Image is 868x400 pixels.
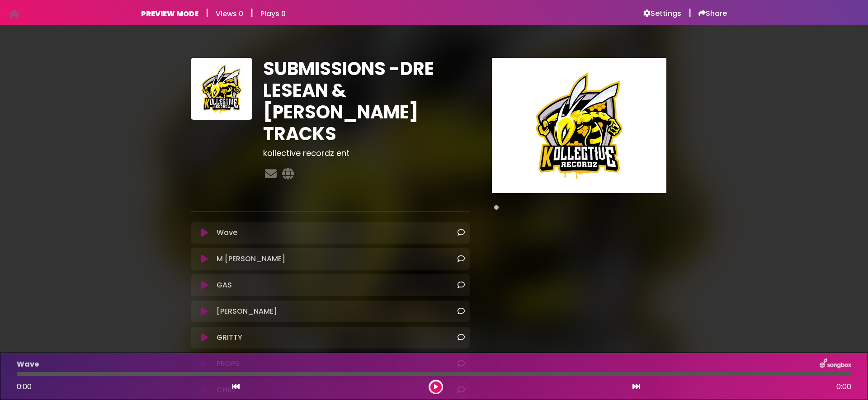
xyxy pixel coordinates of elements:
[643,9,681,18] a: Settings
[836,381,851,392] span: 0:00
[698,9,727,18] a: Share
[217,227,237,238] p: Wave
[17,381,32,392] span: 0:00
[250,7,253,18] h5: |
[217,306,277,317] p: [PERSON_NAME]
[206,7,208,18] h5: |
[263,58,470,145] h1: SUBMISSIONS -DRE LESEAN & [PERSON_NAME] TRACKS
[492,58,666,193] img: Main Media
[217,254,285,264] p: M [PERSON_NAME]
[263,148,470,158] h3: kollective recordz ent
[217,280,232,291] p: GAS
[820,358,851,370] img: songbox-logo-white.png
[141,9,198,18] h6: PREVIEW MODE
[216,9,243,18] h6: Views 0
[260,9,286,18] h6: Plays 0
[17,359,39,370] p: Wave
[191,58,252,119] img: GUNWSRGhRCaYHykjiXYu
[689,7,691,18] h5: |
[217,332,242,343] p: GRITTY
